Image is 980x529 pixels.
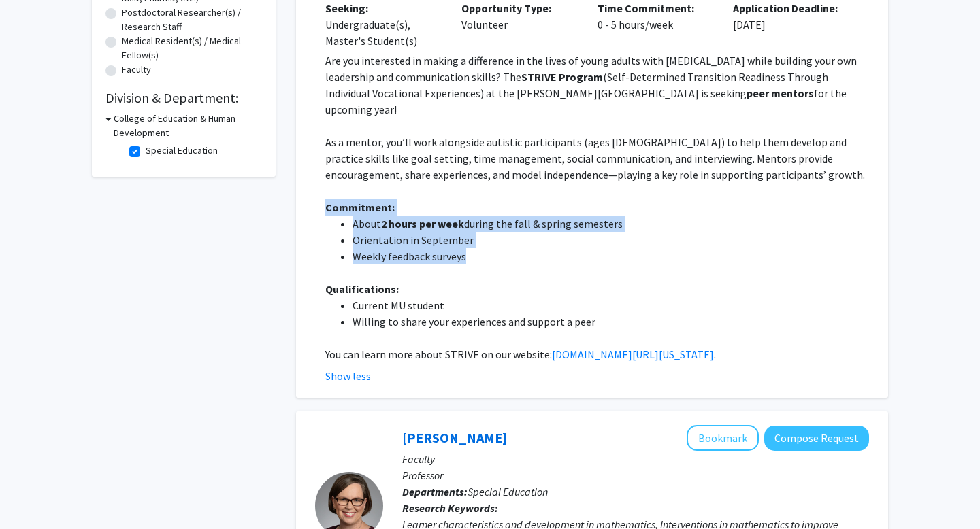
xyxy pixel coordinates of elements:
a: [PERSON_NAME] [402,429,507,446]
p: You can learn more about STRIVE on our website: . [325,346,869,362]
b: Departments: [402,485,468,498]
li: Orientation in September [353,232,869,248]
strong: peer mentors [747,86,814,100]
iframe: Chat [10,468,58,519]
div: Undergraduate(s), Master's Student(s) [325,16,441,49]
strong: Qualifications: [325,282,399,296]
button: Compose Request to Delinda van Garderen [764,426,869,451]
strong: STRIVE Program [521,70,603,84]
li: Weekly feedback surveys [353,248,869,264]
p: As a mentor, you’ll work alongside autistic participants (ages [DEMOGRAPHIC_DATA]) to help them d... [325,134,869,183]
p: Faculty [402,451,869,467]
h3: College of Education & Human Development [114,112,262,140]
p: Professor [402,467,869,483]
p: Are you interested in making a difference in the lives of young adults with [MEDICAL_DATA] while ... [325,52,869,118]
strong: 2 hours per week [381,217,464,231]
h2: Division & Department: [105,90,262,106]
a: [DOMAIN_NAME][URL][US_STATE] [552,347,714,361]
label: Postdoctoral Researcher(s) / Research Staff [122,5,262,34]
label: Faculty [122,63,151,77]
li: Current MU student [353,297,869,313]
li: Willing to share your experiences and support a peer [353,313,869,330]
label: Special Education [146,143,218,158]
button: Add Delinda van Garderen to Bookmarks [687,425,759,451]
b: Research Keywords: [402,501,498,515]
label: Medical Resident(s) / Medical Fellow(s) [122,34,262,63]
span: Special Education [468,485,548,498]
strong: Commitment: [325,201,395,214]
li: About during the fall & spring semesters [353,216,869,232]
button: Show less [325,368,371,384]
